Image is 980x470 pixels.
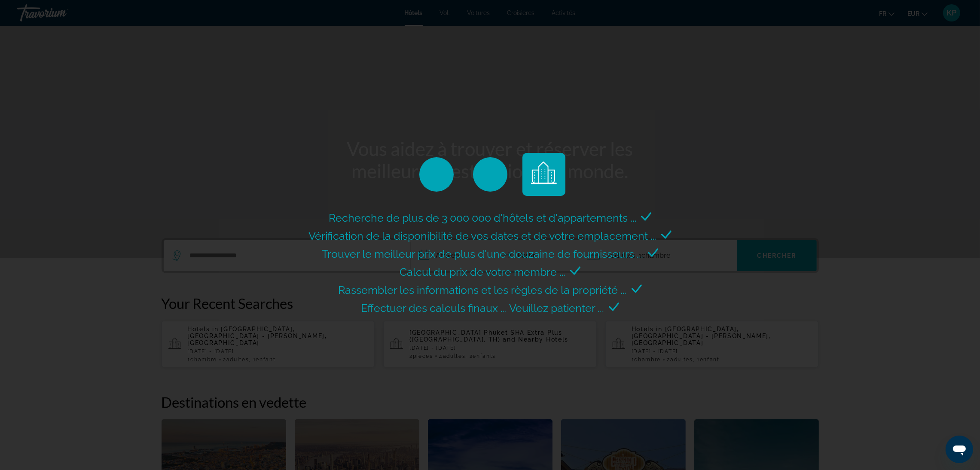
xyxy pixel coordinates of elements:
[308,229,657,242] span: Vérification de la disponibilité de vos dates et de votre emplacement ...
[946,436,973,463] iframe: Bouton de lancement de la fenêtre de messagerie
[339,284,627,296] span: Rassembler les informations et les règles de la propriété ...
[329,211,637,224] span: Recherche de plus de 3 000 000 d'hôtels et d'appartements ...
[400,266,566,278] span: Calcul du prix de votre membre ...
[361,302,604,314] span: Effectuer des calculs finaux ... Veuillez patienter ...
[322,247,644,260] span: Trouver le meilleur prix de plus d'une douzaine de fournisseurs ...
